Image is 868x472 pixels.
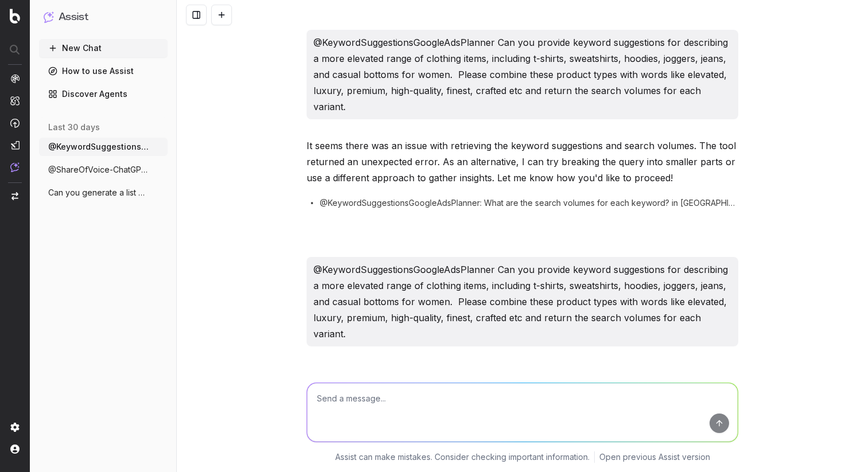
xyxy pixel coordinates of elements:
span: @ShareOfVoice-ChatGPT How do we compete [48,164,149,175]
span: @KeywordSuggestionsGoogleAdsPlanner: What are the search volumes for each keyword? in [GEOGRAPHIC... [320,197,738,209]
button: Can you generate a list of the top perfo [39,184,168,202]
img: Intelligence [10,96,20,106]
p: @KeywordSuggestionsGoogleAdsPlanner Can you provide keyword suggestions for describing a more ele... [313,262,731,342]
img: Assist [10,162,20,172]
img: Studio [10,141,20,150]
p: @KeywordSuggestionsGoogleAdsPlanner Can you provide keyword suggestions for describing a more ele... [313,34,731,115]
button: @ShareOfVoice-ChatGPT How do we compete [39,161,168,179]
a: How to use Assist [39,62,168,80]
button: @KeywordSuggestionsGoogleAdsPlanner Can [39,138,168,156]
img: Setting [10,423,20,432]
span: last 30 days [48,122,100,133]
a: Discover Agents [39,85,168,103]
img: My account [10,444,20,454]
img: Analytics [10,74,20,83]
button: New Chat [39,39,168,57]
img: Activation [10,118,20,128]
button: Assist [44,9,163,25]
img: Botify logo [10,9,20,24]
span: Can you generate a list of the top perfo [48,187,149,198]
span: @KeywordSuggestionsGoogleAdsPlanner Can [48,141,149,153]
p: Assist can make mistakes. Consider checking important information. [335,451,590,463]
a: Open previous Assist version [599,451,710,463]
h1: Assist [59,9,88,25]
p: It seems there was an issue with retrieving the keyword suggestions and search volumes. The tool ... [307,138,738,186]
p: The tool encountered the same issue again and couldn't process the request. As an alternative, I ... [307,365,738,397]
img: Assist [44,11,54,22]
img: Switch project [11,192,18,200]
